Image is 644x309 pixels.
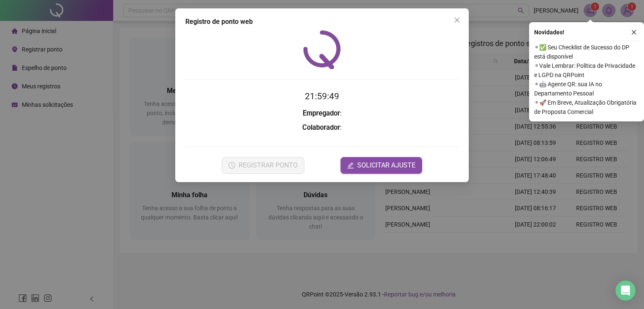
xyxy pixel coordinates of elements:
[534,98,639,116] span: ⚬ 🚀 Em Breve, Atualização Obrigatória de Proposta Comercial
[303,109,340,117] strong: Empregador
[185,108,459,119] h3: :
[303,30,341,69] img: QRPoint
[450,13,464,27] button: Close
[340,157,422,174] button: editSOLICITAR AJUSTE
[534,28,564,37] span: Novidades !
[454,17,460,23] span: close
[185,17,459,27] div: Registro de ponto web
[302,124,340,131] strong: Colaborador
[631,29,637,35] span: close
[305,91,339,101] time: 21:59:49
[185,122,459,133] h3: :
[347,162,354,169] span: edit
[534,43,639,61] span: ⚬ ✅ Seu Checklist de Sucesso do DP está disponível
[534,61,639,80] span: ⚬ Vale Lembrar: Política de Privacidade e LGPD na QRPoint
[534,80,639,98] span: ⚬ 🤖 Agente QR: sua IA no Departamento Pessoal
[615,281,636,301] div: Open Intercom Messenger
[357,160,415,170] span: SOLICITAR AJUSTE
[222,157,304,174] button: REGISTRAR PONTO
